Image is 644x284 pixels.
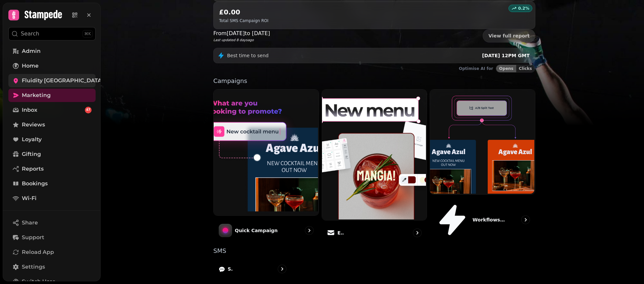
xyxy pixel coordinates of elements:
[337,229,344,236] p: Email
[213,78,535,84] p: Campaigns
[414,229,421,236] svg: go to
[8,27,96,40] button: Search⌘K
[22,180,48,188] span: Bookings
[228,266,233,272] p: SMS
[213,29,270,37] p: From [DATE] to [DATE]
[22,62,39,70] span: Home
[83,30,93,37] div: ⌘K
[22,91,51,99] span: Marketing
[22,106,37,114] span: Inbox
[8,246,96,259] button: Reload App
[279,266,285,272] svg: go to
[8,103,96,117] a: Inbox47
[227,52,269,59] p: Best time to send
[235,227,278,234] p: Quick Campaign
[22,121,45,129] span: Reviews
[8,231,96,244] button: Support
[8,59,96,73] a: Home
[522,216,529,223] svg: go to
[213,37,270,42] p: Last updated 8 days ago
[21,30,39,38] p: Search
[22,77,104,85] span: Fluidity [GEOGRAPHIC_DATA]
[473,216,506,223] p: Workflows (coming soon)
[8,260,96,274] a: Settings
[8,162,96,176] a: Reports
[518,6,529,11] p: 0.2 %
[8,118,96,131] a: Reviews
[8,133,96,146] a: Loyalty
[22,219,38,227] span: Share
[519,67,532,71] span: Clicks
[306,227,313,234] svg: go to
[8,74,96,87] a: Fluidity [GEOGRAPHIC_DATA]
[213,89,319,243] a: Quick CampaignQuick Campaign
[22,135,42,144] span: Loyalty
[22,194,37,202] span: Wi-Fi
[219,18,268,23] p: Total SMS Campaign ROI
[459,66,493,71] p: Optimise AI for
[8,44,96,58] a: Admin
[8,148,96,161] a: Gifting
[8,192,96,205] a: Wi-Fi
[22,263,45,271] span: Settings
[8,216,96,229] button: Share
[213,259,292,279] a: SMS
[499,67,514,71] span: Opens
[322,89,427,243] a: EmailEmail
[22,47,41,55] span: Admin
[22,248,54,256] span: Reload App
[22,150,41,158] span: Gifting
[22,233,44,242] span: Support
[516,65,535,72] button: Clicks
[219,7,268,17] h2: £0.00
[22,165,44,173] span: Reports
[429,89,534,194] img: Workflows (coming soon)
[321,89,426,219] img: Email
[8,177,96,190] a: Bookings
[213,89,318,215] img: Quick Campaign
[483,29,535,42] a: View full report
[482,53,530,58] span: [DATE] 12PM GMT
[430,89,535,243] a: Workflows (coming soon)Workflows (coming soon)
[496,65,516,72] button: Opens
[8,89,96,102] a: Marketing
[86,108,91,112] span: 47
[213,248,535,254] p: SMS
